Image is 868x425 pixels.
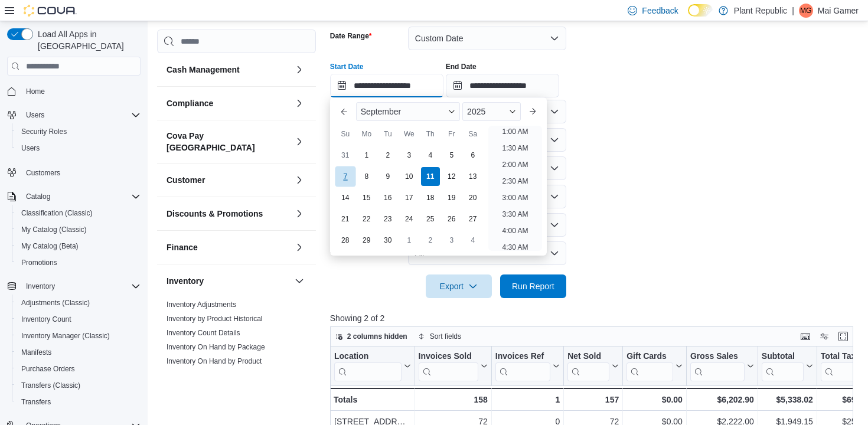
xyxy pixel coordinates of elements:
button: Invoices Sold [418,351,487,381]
div: Total Tax [821,351,863,381]
a: Classification (Classic) [17,206,97,220]
button: Open list of options [550,135,559,145]
div: $5,338.02 [762,393,813,407]
span: Transfers (Classic) [17,378,141,393]
div: day-20 [464,188,482,207]
h3: Inventory [167,275,204,287]
button: Subtotal [762,351,813,381]
span: Inventory Count Details [167,328,240,338]
div: day-4 [464,231,482,250]
button: Home [2,83,145,100]
div: day-23 [378,210,397,228]
input: Press the down key to enter a popover containing a calendar. Press the escape key to close the po... [330,74,443,97]
button: Open list of options [550,164,559,173]
span: Security Roles [17,125,141,139]
span: Catalog [26,192,50,201]
label: End Date [446,62,477,71]
div: 158 [418,393,487,407]
div: day-17 [400,188,419,207]
li: 3:30 AM [497,207,533,221]
div: September, 2025 [335,145,484,251]
a: Inventory On Hand by Package [167,343,265,351]
li: 4:30 AM [497,240,533,254]
li: 2:00 AM [497,158,533,172]
button: Inventory [21,279,60,293]
span: Classification (Classic) [21,208,93,218]
button: Inventory Count [12,311,145,328]
div: day-1 [400,231,419,250]
span: Inventory [26,282,55,291]
span: Inventory by Product Historical [167,314,263,323]
span: 2 columns hidden [347,332,407,341]
a: Home [21,84,50,99]
span: Transfers [17,395,141,409]
div: $6,202.90 [690,393,754,407]
span: Manifests [17,345,141,359]
button: Location [334,351,411,381]
span: Promotions [21,258,57,267]
div: day-3 [400,146,419,165]
button: Inventory [2,278,145,295]
button: Inventory Manager (Classic) [12,328,145,344]
span: Inventory Count [17,312,141,326]
div: day-24 [400,210,419,228]
div: Mo [357,125,376,143]
img: Cova [24,5,77,17]
li: 3:00 AM [497,191,533,205]
span: Inventory [21,279,141,293]
a: Inventory by Product Historical [167,315,263,323]
span: Users [21,143,40,153]
h3: Cova Pay [GEOGRAPHIC_DATA] [167,130,290,153]
span: Run Report [512,280,554,292]
div: Total Tax [821,351,863,362]
span: Promotions [17,256,141,270]
div: day-2 [378,146,397,165]
button: Customers [2,164,145,181]
span: Users [17,141,141,155]
span: Adjustments (Classic) [21,298,90,308]
span: Home [26,87,45,96]
button: Discounts & Promotions [167,208,290,220]
h3: Customer [167,174,205,186]
button: Catalog [2,188,145,205]
div: day-9 [378,167,397,186]
button: Export [426,274,492,298]
button: Catalog [21,189,55,204]
div: day-25 [421,210,440,228]
button: Previous Month [335,102,354,121]
span: Manifests [21,348,51,357]
a: Adjustments (Classic) [17,296,94,310]
button: Users [21,108,49,122]
span: September [361,107,401,116]
div: day-21 [336,210,355,228]
label: Start Date [330,62,364,71]
h3: Cash Management [167,64,240,76]
span: Purchase Orders [17,362,141,376]
div: day-14 [336,188,355,207]
span: MG [800,4,811,18]
span: My Catalog (Classic) [17,223,141,237]
div: Gift Cards [626,351,673,362]
button: Open list of options [550,107,559,116]
span: Inventory Count [21,315,71,324]
div: Net Sold [567,351,609,381]
li: 1:00 AM [497,125,533,139]
div: Totals [334,393,411,407]
span: Transfers (Classic) [21,381,80,390]
div: 157 [567,393,619,407]
button: 2 columns hidden [331,329,412,344]
a: Inventory On Hand by Product [167,357,262,365]
span: Inventory On Hand by Package [167,342,265,352]
div: day-1 [357,146,376,165]
div: day-7 [335,166,355,187]
li: 4:00 AM [497,224,533,238]
ul: Time [488,126,542,251]
button: Cash Management [167,64,290,76]
button: My Catalog (Classic) [12,221,145,238]
div: Subtotal [762,351,804,381]
button: Inventory [167,275,290,287]
p: Plant Republic [734,4,787,18]
div: Tu [378,125,397,143]
a: Purchase Orders [17,362,80,376]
